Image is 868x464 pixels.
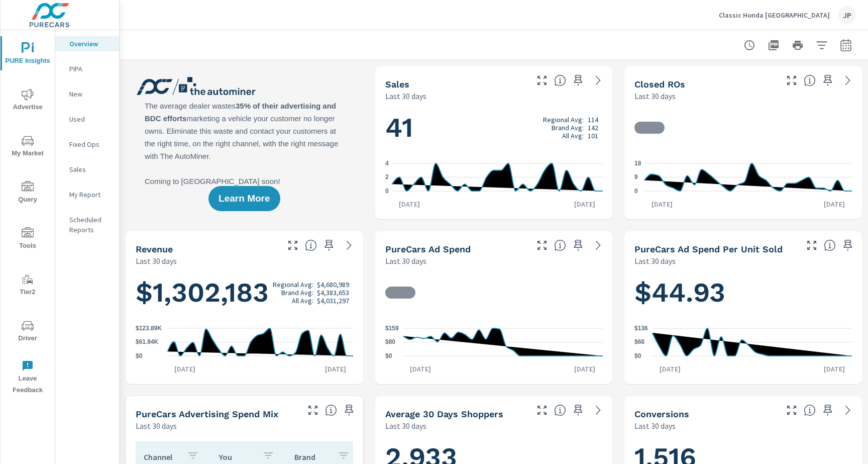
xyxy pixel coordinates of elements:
text: 0 [634,188,638,195]
p: All Avg: [292,297,313,305]
button: "Export Report to PDF" [764,35,784,55]
h5: PureCars Ad Spend [385,244,471,254]
p: Brand [294,452,330,462]
span: PURE Insights [4,42,52,67]
text: $136 [634,325,648,332]
h5: PureCars Ad Spend Per Unit Sold [634,244,783,254]
p: Regional Avg: [273,281,313,289]
p: [DATE] [644,199,680,209]
span: A rolling 30 day total of daily Shoppers on the dealership website, averaged over the selected da... [554,404,566,416]
a: See more details in report [840,72,856,88]
h1: 41 [385,111,603,145]
text: $80 [385,338,395,345]
text: 18 [634,160,641,167]
text: $68 [634,339,644,346]
button: Print Report [788,35,808,55]
p: [DATE] [167,364,202,374]
span: My Market [4,135,52,159]
p: Brand Avg: [552,124,584,132]
div: Fixed Ops [55,137,119,152]
text: 4 [385,160,389,167]
span: Save this to your personalized report [840,237,856,253]
span: Save this to your personalized report [570,72,586,88]
text: 0 [385,188,389,195]
div: Sales [55,162,119,177]
div: Overview [55,36,119,51]
button: Apply Filters [812,35,832,55]
text: $159 [385,325,399,332]
span: Save this to your personalized report [820,402,836,418]
text: $0 [136,352,143,359]
h5: PureCars Advertising Spend Mix [136,409,278,419]
p: Last 30 days [634,255,676,267]
p: Last 30 days [136,420,177,432]
p: Last 30 days [385,255,426,267]
button: Make Fullscreen [804,237,820,253]
div: nav menu [1,30,55,400]
p: PIPA [69,64,111,74]
p: [DATE] [567,364,602,374]
p: All Avg: [562,132,584,140]
a: See more details in report [590,72,606,88]
text: $0 [634,352,641,359]
p: Classic Honda [GEOGRAPHIC_DATA] [719,11,830,20]
h5: Sales [385,79,409,89]
p: $4,680,989 [317,281,349,289]
p: [DATE] [817,199,852,209]
button: Make Fullscreen [784,402,800,418]
p: Last 30 days [385,90,426,102]
span: Save this to your personalized report [820,72,836,88]
span: Number of Repair Orders Closed by the selected dealership group over the selected time range. [So... [804,74,816,86]
h1: $44.93 [634,275,852,310]
button: Make Fullscreen [534,402,550,418]
a: See more details in report [341,237,357,253]
button: Make Fullscreen [534,237,550,253]
span: The number of dealer-specified goals completed by a visitor. [Source: This data is provided by th... [804,404,816,416]
p: [DATE] [392,199,427,209]
p: My Report [69,190,111,200]
span: Query [4,181,52,206]
h5: Average 30 Days Shoppers [385,409,503,419]
a: See more details in report [590,402,606,418]
p: [DATE] [817,364,852,374]
p: Regional Avg: [543,116,584,124]
button: Make Fullscreen [534,72,550,88]
div: New [55,86,119,102]
div: PIPA [55,61,119,76]
span: Average cost of advertising per each vehicle sold at the dealer over the selected date range. The... [824,239,836,251]
p: New [69,89,111,99]
p: $4,383,653 [317,289,349,297]
span: This table looks at how you compare to the amount of budget you spend per channel as opposed to y... [325,404,337,416]
span: Tools [4,227,52,252]
span: Total cost of media for all PureCars channels for the selected dealership group over the selected... [554,239,566,251]
span: Driver [4,320,52,344]
span: Save this to your personalized report [570,402,586,418]
div: My Report [55,187,119,202]
span: Total sales revenue over the selected date range. [Source: This data is sourced from the dealer’s... [305,239,317,251]
p: Used [69,114,111,124]
p: [DATE] [318,364,353,374]
div: Used [55,112,119,127]
button: Select Date Range [836,35,856,55]
text: $61.94K [136,339,159,346]
p: Scheduled Reports [69,215,111,235]
button: Make Fullscreen [305,402,321,418]
p: Channel [144,452,179,462]
p: Fixed Ops [69,139,111,149]
p: Last 30 days [136,255,177,267]
span: Tier2 [4,273,52,298]
p: 101 [588,132,598,140]
p: Last 30 days [634,420,676,432]
p: $4,031,297 [317,297,349,305]
span: Advertise [4,88,52,113]
h1: $1,302,183 [136,275,353,310]
p: Sales [69,164,111,174]
a: See more details in report [590,237,606,253]
button: Learn More [208,186,280,211]
text: 2 [385,174,389,181]
h5: Conversions [634,409,689,419]
p: Last 30 days [385,420,426,432]
text: $123.89K [136,325,162,332]
button: Make Fullscreen [285,237,301,253]
h5: Closed ROs [634,79,685,89]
